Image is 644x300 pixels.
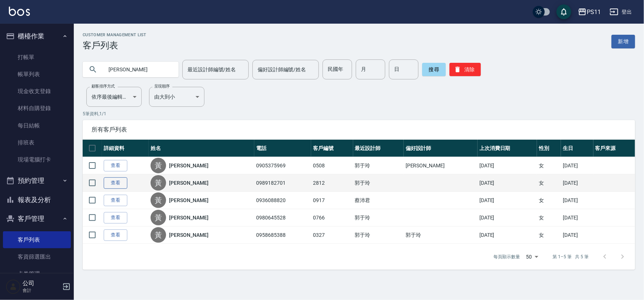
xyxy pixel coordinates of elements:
[149,87,204,107] div: 由大到小
[254,140,311,157] th: 電話
[353,226,404,244] td: 郭于玲
[3,171,71,190] button: 預約管理
[404,157,478,174] td: [PERSON_NAME]
[3,66,71,83] a: 帳單列表
[6,279,21,294] img: Person
[92,126,626,133] span: 所有客戶列表
[353,157,404,174] td: 郭于玲
[311,174,353,192] td: 2812
[151,192,166,208] div: 黃
[151,158,166,173] div: 黃
[494,253,520,260] p: 每頁顯示數量
[537,140,561,157] th: 性別
[254,226,311,244] td: 0958685388
[3,49,71,66] a: 打帳單
[478,209,537,226] td: [DATE]
[3,117,71,134] a: 每日結帳
[3,231,71,248] a: 客戶列表
[3,209,71,228] button: 客戶管理
[557,4,571,19] button: save
[404,226,478,244] td: 郭于玲
[422,63,446,76] button: 搜尋
[23,280,60,287] h5: 公司
[3,248,71,265] a: 客資篩選匯出
[9,7,30,16] img: Logo
[593,140,635,157] th: 客戶來源
[254,157,311,174] td: 0905375969
[561,226,593,244] td: [DATE]
[3,83,71,100] a: 現金收支登錄
[3,27,71,46] button: 櫃檯作業
[404,140,478,157] th: 偏好設計師
[537,157,561,174] td: 女
[169,197,208,204] a: [PERSON_NAME]
[154,83,170,89] label: 呈現順序
[587,7,601,17] div: PS11
[523,247,541,267] div: 50
[311,209,353,226] td: 0766
[311,226,353,244] td: 0327
[169,162,208,169] a: [PERSON_NAME]
[104,229,127,241] a: 查看
[169,231,208,239] a: [PERSON_NAME]
[537,192,561,209] td: 女
[553,253,589,260] p: 第 1–5 筆 共 5 筆
[311,192,353,209] td: 0917
[311,140,353,157] th: 客戶編號
[102,140,149,157] th: 詳細資料
[104,160,127,171] a: 查看
[254,192,311,209] td: 0936088820
[450,63,481,76] button: 清除
[83,40,147,51] h3: 客戶列表
[104,195,127,206] a: 查看
[3,151,71,168] a: 現場電腦打卡
[353,192,404,209] td: 蔡沛君
[612,35,635,48] a: 新增
[575,4,604,20] button: PS11
[3,100,71,117] a: 材料自購登錄
[478,157,537,174] td: [DATE]
[151,227,166,243] div: 黃
[561,174,593,192] td: [DATE]
[92,83,115,89] label: 顧客排序方式
[254,174,311,192] td: 0989182701
[478,174,537,192] td: [DATE]
[537,174,561,192] td: 女
[3,190,71,209] button: 報表及分析
[3,265,71,282] a: 卡券管理
[83,33,147,37] h2: Customer Management List
[353,174,404,192] td: 郭于玲
[169,179,208,187] a: [PERSON_NAME]
[607,5,635,19] button: 登出
[104,212,127,224] a: 查看
[254,209,311,226] td: 0980645528
[561,192,593,209] td: [DATE]
[103,59,173,79] input: 搜尋關鍵字
[104,177,127,189] a: 查看
[537,209,561,226] td: 女
[151,175,166,191] div: 黃
[151,210,166,225] div: 黃
[561,140,593,157] th: 生日
[353,140,404,157] th: 最近設計師
[169,214,208,221] a: [PERSON_NAME]
[149,140,254,157] th: 姓名
[478,192,537,209] td: [DATE]
[83,110,635,117] p: 5 筆資料, 1 / 1
[478,226,537,244] td: [DATE]
[3,134,71,151] a: 排班表
[537,226,561,244] td: 女
[478,140,537,157] th: 上次消費日期
[561,209,593,226] td: [DATE]
[311,157,353,174] td: 0508
[561,157,593,174] td: [DATE]
[86,87,142,107] div: 依序最後編輯時間
[353,209,404,226] td: 郭于玲
[23,287,60,294] p: 會計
